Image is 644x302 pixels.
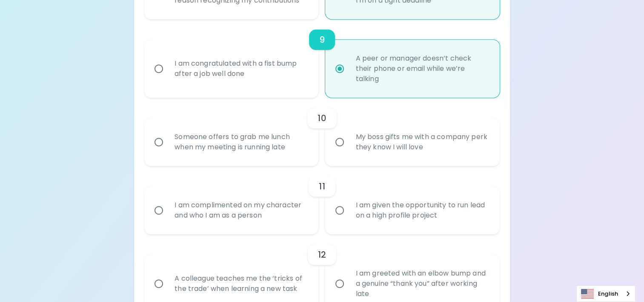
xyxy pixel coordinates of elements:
[319,33,325,46] h6: 9
[349,190,495,231] div: I am given the opportunity to run lead on a high profile project
[349,122,495,163] div: My boss gifts me with a company perk they know I will love
[319,180,325,193] h6: 11
[577,286,635,302] a: English
[144,166,500,234] div: choice-group-check
[576,285,635,302] div: Language
[168,122,314,163] div: Someone offers to grab me lunch when my meeting is running late
[318,111,326,125] h6: 10
[144,19,500,98] div: choice-group-check
[168,48,314,89] div: I am congratulated with a fist bump after a job well done
[349,43,495,94] div: A peer or manager doesn’t check their phone or email while we’re talking
[318,248,326,261] h6: 12
[576,285,635,302] aside: Language selected: English
[144,98,500,166] div: choice-group-check
[168,190,314,231] div: I am complimented on my character and who I am as a person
